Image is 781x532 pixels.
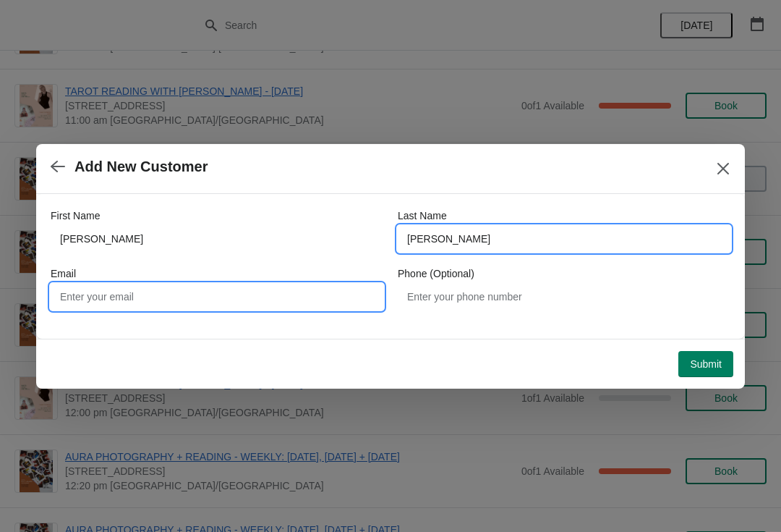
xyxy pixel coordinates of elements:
span: Submit [690,358,722,370]
label: Last Name [398,208,447,223]
label: Phone (Optional) [398,266,474,281]
input: Enter your phone number [398,284,730,310]
label: Email [51,266,76,281]
input: Smith [398,226,730,252]
label: First Name [51,208,100,223]
button: Submit [678,351,733,377]
button: Close [710,156,736,182]
input: John [51,226,383,252]
input: Enter your email [51,284,383,310]
h2: Add New Customer [74,159,208,175]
